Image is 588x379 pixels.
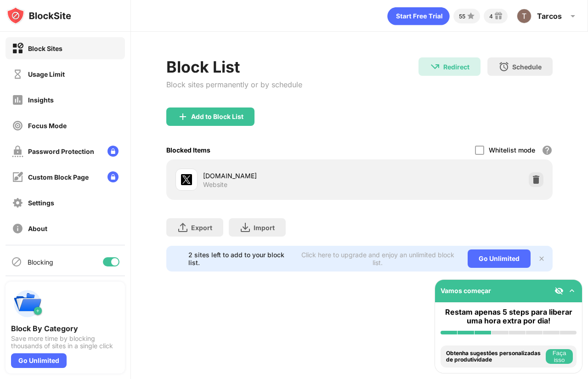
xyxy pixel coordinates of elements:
[517,9,531,23] img: ACg8ocLGrCtXU2ZCcfQX-FaW6_GlKZABTKLqgyixX-GFboWt1ZCX8Q=s96-c
[546,349,573,364] button: Faça isso
[12,197,23,209] img: settings-off.svg
[203,181,227,189] div: Website
[188,251,293,266] div: 2 sites left to add to your block list.
[567,286,577,295] img: omni-setup-toggle.svg
[465,11,476,22] img: points-small.svg
[203,171,360,181] div: [DOMAIN_NAME]
[11,335,119,350] div: Save more time by blocking thousands of sites in a single click
[441,287,491,294] div: Vamos começar
[512,63,542,71] div: Schedule
[28,147,94,155] div: Password Protection
[446,350,543,363] div: Obtenha sugestões personalizadas de produtividade
[28,258,53,266] div: Blocking
[12,94,23,106] img: insights-off.svg
[28,199,54,207] div: Settings
[12,223,23,234] img: about-off.svg
[12,43,23,54] img: block-on.svg
[11,287,44,320] img: push-categories.svg
[181,174,192,185] img: favicons
[254,224,275,232] div: Import
[489,13,493,20] div: 4
[12,120,23,131] img: focus-off.svg
[12,171,23,183] img: customize-block-page-off.svg
[12,68,23,80] img: time-usage-off.svg
[191,113,243,120] div: Add to Block List
[191,224,212,232] div: Export
[12,146,23,157] img: password-protection-off.svg
[28,96,54,104] div: Insights
[441,308,577,325] div: Restam apenas 5 steps para liberar uma hora extra por dia!
[489,146,535,154] div: Whitelist mode
[537,11,562,21] div: Tarcos
[166,146,210,154] div: Blocked Items
[493,11,504,22] img: reward-small.svg
[107,171,119,182] img: lock-menu.svg
[166,80,302,89] div: Block sites permanently or by schedule
[28,70,65,78] div: Usage Limit
[28,122,67,130] div: Focus Mode
[11,256,22,267] img: blocking-icon.svg
[11,353,67,368] div: Go Unlimited
[6,6,71,25] img: logo-blocksite.svg
[299,251,457,266] div: Click here to upgrade and enjoy an unlimited block list.
[28,45,62,52] div: Block Sites
[166,57,302,76] div: Block List
[459,13,465,20] div: 55
[443,63,469,71] div: Redirect
[554,286,564,295] img: eye-not-visible.svg
[387,7,450,25] div: animation
[11,324,119,333] div: Block By Category
[538,255,545,262] img: x-button.svg
[468,249,531,268] div: Go Unlimited
[107,146,119,157] img: lock-menu.svg
[28,173,89,181] div: Custom Block Page
[28,225,47,232] div: About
